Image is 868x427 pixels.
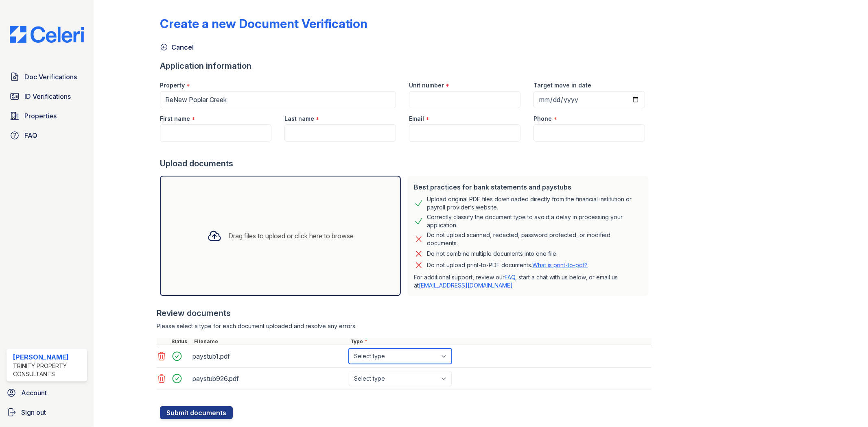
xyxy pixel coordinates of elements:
[427,249,558,259] div: Do not combine multiple documents into one file.
[3,26,90,43] img: CE_Logo_Blue-a8612792a0a2168367f1c8372b55b34899dd931a85d93a1a3d3e32e68fde9ad4.png
[409,115,424,123] label: Email
[7,69,87,85] a: Doc Verifications
[24,111,57,121] span: Properties
[160,115,190,123] label: First name
[7,88,87,105] a: ID Verifications
[192,338,349,345] div: Filename
[160,42,194,52] a: Cancel
[427,213,642,229] div: Correctly classify the document type to avoid a delay in processing your application.
[24,91,71,101] span: ID Verifications
[427,195,642,211] div: Upload original PDF files downloaded directly from the financial institution or payroll provider’...
[24,131,37,140] span: FAQ
[24,72,77,82] span: Doc Verifications
[414,273,642,290] p: For additional support, review our , start a chat with us below, or email us at
[533,81,591,89] label: Target move in date
[427,261,588,269] p: Do not upload print-to-PDF documents.
[157,307,652,319] div: Review documents
[414,182,642,192] div: Best practices for bank statements and paystubs
[532,261,588,268] a: What is print-to-pdf?
[7,127,87,144] a: FAQ
[160,81,185,89] label: Property
[349,338,652,345] div: Type
[192,372,345,385] div: paystub926.pdf
[21,407,46,417] span: Sign out
[160,60,652,72] div: Application information
[427,231,642,247] div: Do not upload scanned, redacted, password protected, or modified documents.
[3,404,90,420] a: Sign out
[170,338,192,345] div: Status
[419,282,513,289] a: [EMAIL_ADDRESS][DOMAIN_NAME]
[284,115,314,123] label: Last name
[409,81,444,89] label: Unit number
[7,108,87,124] a: Properties
[228,231,354,241] div: Drag files to upload or click here to browse
[13,352,84,362] div: [PERSON_NAME]
[3,385,90,401] a: Account
[21,388,47,398] span: Account
[157,322,652,330] div: Please select a type for each document uploaded and resolve any errors.
[505,274,515,281] a: FAQ
[160,158,652,169] div: Upload documents
[533,115,552,123] label: Phone
[160,16,367,31] div: Create a new Document Verification
[13,362,84,378] div: Trinity Property Consultants
[192,350,345,363] div: paystub1.pdf
[160,406,233,419] button: Submit documents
